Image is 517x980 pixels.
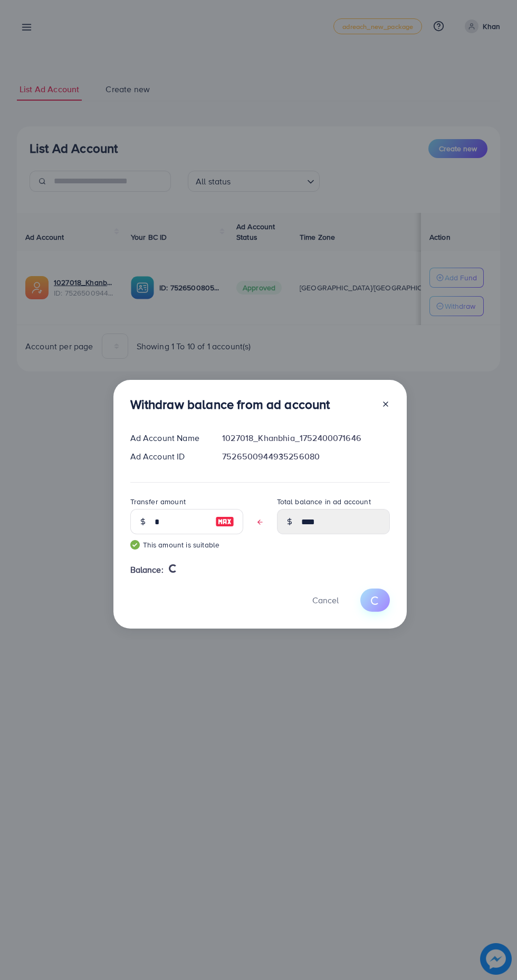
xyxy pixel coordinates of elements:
small: This amount is suitable [130,540,243,550]
img: guide [130,540,140,550]
img: image [215,515,234,528]
span: Cancel [312,594,339,606]
div: 7526500944935256080 [214,450,398,463]
div: 1027018_Khanbhia_1752400071646 [214,432,398,444]
div: Ad Account ID [122,450,214,463]
label: Transfer amount [130,496,186,507]
h3: Withdraw balance from ad account [130,397,330,412]
label: Total balance in ad account [277,496,371,507]
button: Cancel [299,589,352,611]
div: Ad Account Name [122,432,214,444]
span: Balance: [130,564,164,576]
